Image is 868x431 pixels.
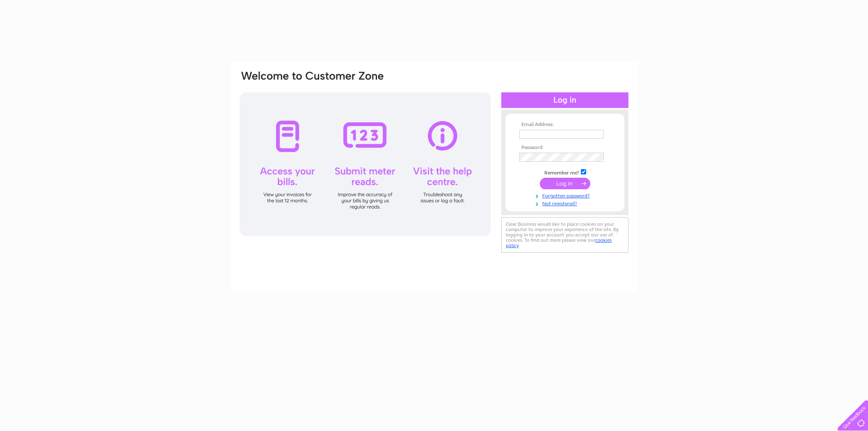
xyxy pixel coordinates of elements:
[517,168,612,176] td: Remember me?
[501,217,628,253] div: Clear Business would like to place cookies on your computer to improve your experience of the sit...
[506,237,612,248] a: cookies policy
[540,178,590,189] input: Submit
[519,191,612,199] a: Forgotten password?
[517,145,612,151] th: Password:
[517,122,612,128] th: Email Address:
[519,199,612,207] a: Not registered?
